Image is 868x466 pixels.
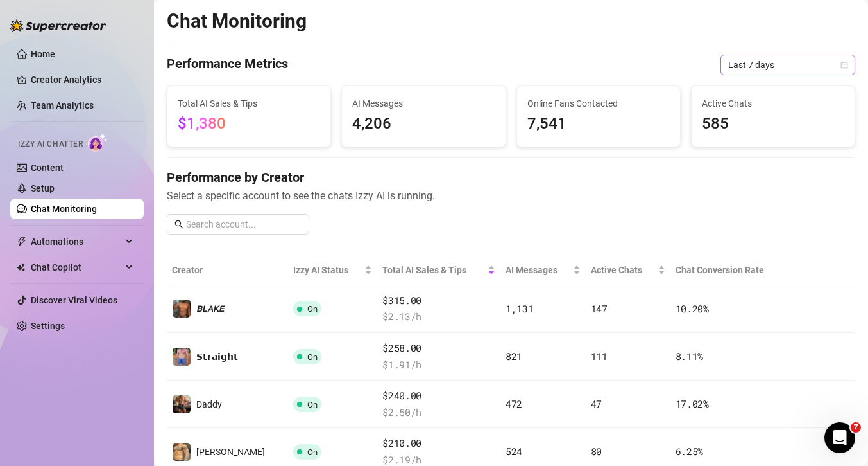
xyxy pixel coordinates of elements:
span: On [307,400,318,409]
img: logo-BBDzfeDw.svg [10,19,106,32]
span: 𝗦𝘁𝗿𝗮𝗶𝗴𝗵𝘁 [196,352,238,362]
span: 10.20 % [676,302,709,315]
a: Creator Analytics [31,69,133,90]
span: $210.00 [382,436,495,451]
span: 585 [702,112,844,136]
span: $ 1.91 /h [382,357,495,373]
a: Chat Monitoring [31,204,97,214]
th: Active Chats [586,255,670,285]
span: search [174,220,183,229]
span: 524 [506,445,522,458]
span: On [307,352,318,362]
span: 7 [851,422,861,433]
span: Select a specific account to see the chats Izzy AI is running. [167,188,855,204]
th: Total AI Sales & Tips [377,255,500,285]
h4: Performance by Creator [167,168,855,186]
input: Search account... [186,217,302,231]
span: AI Messages [352,96,495,111]
span: $240.00 [382,388,495,404]
span: 𝘽𝙇𝘼𝙆𝙀 [196,303,225,314]
span: 4,206 [352,112,495,136]
h2: Chat Monitoring [167,9,307,33]
span: 8.11 % [676,350,704,363]
span: 111 [591,350,608,363]
span: 1,131 [506,302,534,315]
span: 80 [591,445,602,458]
span: 7,541 [527,112,670,136]
a: Team Analytics [31,100,94,111]
h4: Performance Metrics [167,55,288,75]
span: Izzy AI Status [293,263,362,277]
span: $1,380 [178,114,226,132]
span: Chat Copilot [31,257,122,278]
th: Izzy AI Status [288,255,377,285]
img: 𝙅𝙊𝙀 [173,443,191,461]
span: Active Chats [591,263,655,277]
span: thunderbolt [17,237,27,247]
a: Settings [31,321,65,331]
th: Creator [167,255,288,285]
span: [PERSON_NAME] [196,447,265,457]
span: Total AI Sales & Tips [382,263,485,277]
span: 147 [591,302,608,315]
span: $ 2.13 /h [382,309,495,325]
span: Online Fans Contacted [527,96,670,111]
img: Chat Copilot [17,263,25,272]
span: 47 [591,397,602,410]
span: 6.25 % [676,445,704,458]
img: 𝗦𝘁𝗿𝗮𝗶𝗴𝗵𝘁 [173,348,191,366]
iframe: Intercom live chat [824,422,855,453]
span: AI Messages [506,263,570,277]
a: Discover Viral Videos [31,295,117,305]
span: Total AI Sales & Tips [178,96,320,111]
span: Active Chats [702,96,844,111]
span: $315.00 [382,293,495,309]
img: Daddy [173,395,191,413]
span: 472 [506,397,522,410]
span: $258.00 [382,341,495,356]
img: 𝘽𝙇𝘼𝙆𝙀 [173,300,191,318]
span: 17.02 % [676,397,709,410]
span: $ 2.50 /h [382,405,495,420]
img: AI Chatter [88,133,108,152]
span: On [307,304,318,314]
a: Content [31,163,64,173]
a: Home [31,49,55,59]
span: calendar [840,61,848,69]
span: 821 [506,350,522,363]
span: Automations [31,231,122,252]
span: On [307,447,318,457]
span: Daddy [196,399,222,409]
a: Setup [31,183,55,193]
th: Chat Conversion Rate [670,255,787,285]
span: Last 7 days [728,55,847,75]
th: AI Messages [500,255,586,285]
span: Izzy AI Chatter [18,138,83,150]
